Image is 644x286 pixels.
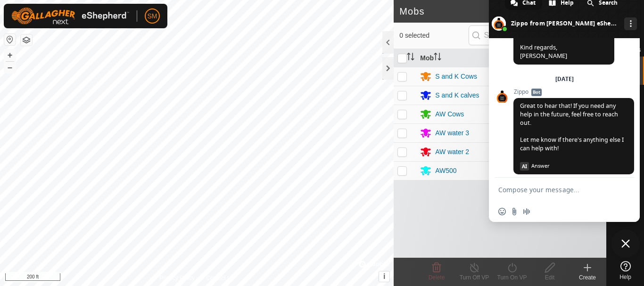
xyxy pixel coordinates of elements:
[493,273,531,282] div: Turn On VP
[523,208,530,215] span: Audio message
[416,49,490,67] th: Mob
[531,89,542,96] span: Bot
[619,217,631,222] span: Infra
[399,6,592,17] h2: Mobs
[434,54,441,62] p-sorticon: Activate to sort
[435,166,456,176] div: AW500
[435,109,464,119] div: AW Cows
[4,34,16,45] button: Reset Map
[611,229,640,258] div: Close chat
[4,49,16,61] button: +
[555,76,574,82] div: [DATE]
[511,208,518,215] span: Send a file
[429,274,445,281] span: Delete
[4,62,16,73] button: –
[21,34,32,46] button: Map Layers
[531,273,569,282] div: Edit
[148,11,157,21] span: SM
[435,72,477,82] div: S and K Cows
[435,147,469,157] div: AW water 2
[619,274,631,280] span: Help
[569,273,606,282] div: Create
[498,186,610,194] textarea: Compose your message...
[531,162,627,170] span: Answer
[160,274,195,282] a: Privacy Policy
[520,102,624,152] span: Great to hear that! If you need any help in the future, feel free to reach out. Let me know if th...
[435,128,469,138] div: AW water 3
[607,257,644,284] a: Help
[379,271,389,282] button: i
[498,208,506,215] span: Insert an emoji
[513,89,634,95] span: Zippo
[407,54,414,62] p-sorticon: Activate to sort
[11,8,129,25] img: Gallagher Logo
[455,273,493,282] div: Turn Off VP
[624,17,637,30] div: More channels
[469,25,583,45] input: Search (S)
[435,90,479,100] div: S and K calves
[399,31,468,41] span: 0 selected
[206,274,234,282] a: Contact Us
[520,162,529,171] span: AI
[383,272,385,280] span: i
